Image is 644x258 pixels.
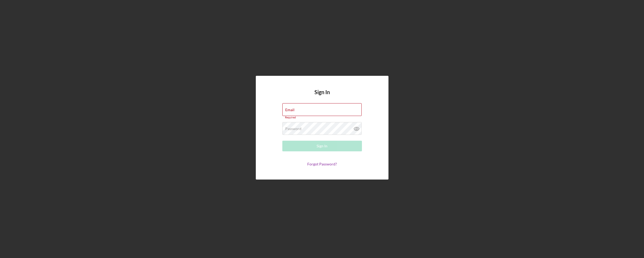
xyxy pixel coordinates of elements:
[282,116,362,119] div: Required
[285,108,295,112] label: Email
[314,89,330,103] h4: Sign In
[285,127,301,131] label: Password
[307,162,337,166] a: Forgot Password?
[282,141,362,151] button: Sign In
[317,141,327,151] div: Sign In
